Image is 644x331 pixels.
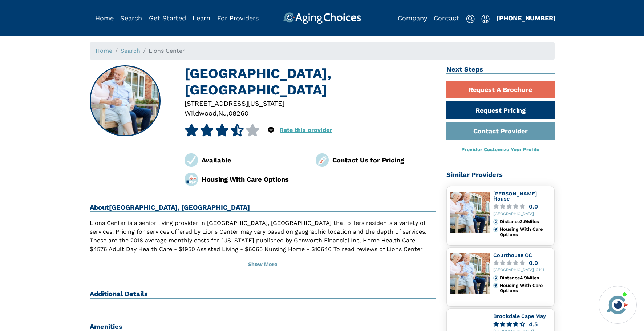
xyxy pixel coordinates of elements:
div: Available [202,155,305,165]
span: NJ [218,109,227,117]
a: Contact Provider [446,122,555,140]
a: Request Pricing [446,101,555,119]
h2: About [GEOGRAPHIC_DATA], [GEOGRAPHIC_DATA] [90,203,436,212]
a: [PERSON_NAME] House [493,191,537,202]
div: Contact Us for Pricing [332,155,436,165]
a: 4.5 [493,322,551,327]
div: 08260 [228,108,248,118]
nav: breadcrumb [90,42,555,60]
a: Search [121,47,140,54]
div: Popover trigger [268,124,274,136]
a: [PHONE_NUMBER] [497,14,556,22]
h2: Next Steps [446,65,555,74]
div: 4.5 [529,322,538,327]
div: Housing With Care Options [500,283,551,294]
div: Housing With Care Options [500,227,551,237]
p: Lions Center is a senior living provider in [GEOGRAPHIC_DATA], [GEOGRAPHIC_DATA] that offers resi... [90,219,436,271]
a: Contact [434,14,459,22]
div: 0.0 [529,204,538,209]
div: Housing With Care Options [202,174,305,184]
img: AgingChoices [283,12,361,24]
div: [GEOGRAPHIC_DATA] [493,212,551,217]
div: Popover trigger [481,12,490,24]
img: primary.svg [493,227,498,232]
a: Courthouse CC [493,252,532,258]
img: avatar [605,292,630,317]
a: 0.0 [493,204,551,209]
a: Home [96,47,112,54]
div: Popover trigger [120,12,142,24]
h1: [GEOGRAPHIC_DATA], [GEOGRAPHIC_DATA] [185,65,436,98]
span: Lions Center [149,47,185,54]
a: For Providers [217,14,259,22]
span: , [216,109,218,117]
a: Rate this provider [280,126,332,133]
h2: Additional Details [90,290,436,299]
a: Company [398,14,427,22]
a: 0.0 [493,260,551,266]
img: Lions Center, Wildwood NJ [90,66,160,136]
h2: Similar Providers [446,171,555,179]
a: Learn [193,14,210,22]
img: primary.svg [493,283,498,288]
img: search-icon.svg [466,15,475,23]
div: Distance 4.9 Miles [500,275,551,280]
a: Provider Customize Your Profile [461,146,539,152]
a: Get Started [149,14,186,22]
span: , [227,109,228,117]
a: Brookdale Cape May [493,313,546,319]
img: user-icon.svg [481,15,490,23]
div: [STREET_ADDRESS][US_STATE] [185,98,436,108]
img: distance.svg [493,219,498,224]
a: Search [120,14,142,22]
div: Distance 3.9 Miles [500,219,551,224]
span: Wildwood [185,109,216,117]
a: Request A Brochure [446,81,555,98]
div: 0.0 [529,260,538,266]
button: Show More [90,257,436,273]
a: Home [95,14,114,22]
img: distance.svg [493,275,498,280]
div: [GEOGRAPHIC_DATA]-2141 [493,268,551,273]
